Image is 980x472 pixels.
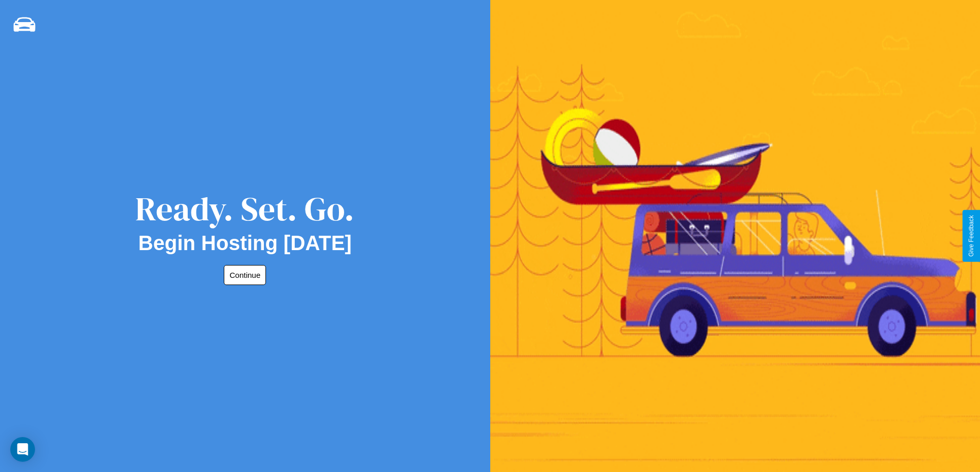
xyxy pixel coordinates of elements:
[224,265,266,285] button: Continue
[10,437,35,462] div: Open Intercom Messenger
[138,232,352,255] h2: Begin Hosting [DATE]
[968,215,975,257] div: Give Feedback
[135,186,354,232] div: Ready. Set. Go.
